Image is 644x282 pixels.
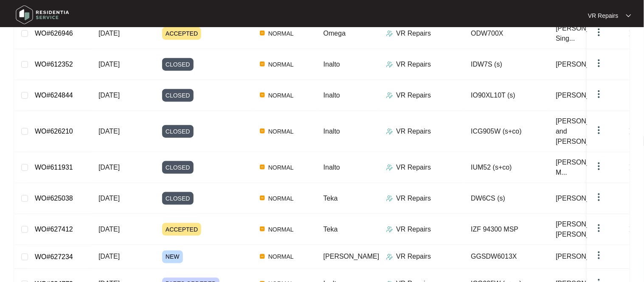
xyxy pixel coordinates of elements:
[397,162,431,173] p: VR Repairs
[386,164,393,171] img: Assigner Icon
[556,116,623,147] span: [PERSON_NAME] and [PERSON_NAME]...
[464,183,549,214] td: DW6CS (s)
[556,193,612,204] span: [PERSON_NAME]
[386,128,393,135] img: Assigner Icon
[588,11,619,20] p: VR Repairs
[556,157,623,178] span: [PERSON_NAME] - M...
[13,2,72,28] img: residentia service logo
[594,89,604,99] img: dropdown arrow
[98,92,120,99] span: [DATE]
[323,92,340,99] span: Inalto
[594,58,604,68] img: dropdown arrow
[323,164,340,171] span: Inalto
[260,226,265,232] img: Vercel Logo
[386,61,393,68] img: Assigner Icon
[386,30,393,37] img: Assigner Icon
[386,226,393,233] img: Assigner Icon
[35,226,73,233] a: WO#627412
[556,252,612,262] span: [PERSON_NAME]
[162,89,194,102] span: CLOSED
[162,125,194,138] span: CLOSED
[397,28,431,39] p: VR Repairs
[323,253,380,260] span: [PERSON_NAME]
[323,30,346,37] span: Omega
[323,195,338,202] span: Teka
[35,128,73,135] a: WO#626210
[162,27,201,40] span: ACCEPTED
[260,195,265,201] img: Vercel Logo
[35,195,73,202] a: WO#625038
[265,252,297,262] span: NORMAL
[260,61,265,67] img: Vercel Logo
[323,128,340,135] span: Inalto
[594,125,604,135] img: dropdown arrow
[35,164,73,171] a: WO#611931
[265,126,297,137] span: NORMAL
[260,31,265,36] img: Vercel Logo
[162,58,194,71] span: CLOSED
[323,226,338,233] span: Teka
[265,59,297,70] span: NORMAL
[35,253,73,260] a: WO#627234
[556,90,612,101] span: [PERSON_NAME]
[397,252,431,262] p: VR Repairs
[260,128,265,134] img: Vercel Logo
[260,254,265,259] img: Vercel Logo
[265,90,297,101] span: NORMAL
[265,193,297,204] span: NORMAL
[98,128,120,135] span: [DATE]
[397,224,431,235] p: VR Repairs
[98,30,120,37] span: [DATE]
[386,195,393,202] img: Assigner Icon
[556,23,623,44] span: [PERSON_NAME] Sing...
[98,164,120,171] span: [DATE]
[594,27,604,37] img: dropdown arrow
[556,219,623,240] span: [PERSON_NAME] [PERSON_NAME]..
[464,18,549,49] td: ODW700X
[556,59,612,70] span: [PERSON_NAME]
[35,30,73,37] a: WO#626946
[386,254,393,260] img: Assigner Icon
[98,226,120,233] span: [DATE]
[464,245,549,269] td: GGSDW6013X
[98,253,120,260] span: [DATE]
[397,90,431,101] p: VR Repairs
[260,92,265,98] img: Vercel Logo
[397,59,431,70] p: VR Repairs
[162,192,194,205] span: CLOSED
[265,224,297,235] span: NORMAL
[594,161,604,171] img: dropdown arrow
[323,61,340,68] span: Inalto
[594,223,604,233] img: dropdown arrow
[260,165,265,170] img: Vercel Logo
[265,162,297,173] span: NORMAL
[265,28,297,39] span: NORMAL
[162,161,194,174] span: CLOSED
[98,61,120,68] span: [DATE]
[594,192,604,202] img: dropdown arrow
[464,49,549,80] td: IDW7S (s)
[464,80,549,111] td: IO90XL10T (s)
[464,111,549,152] td: ICG905W (s+co)
[35,61,73,68] a: WO#612352
[464,152,549,183] td: IUM52 (s+co)
[594,250,604,260] img: dropdown arrow
[98,195,120,202] span: [DATE]
[162,251,183,263] span: NEW
[397,126,431,137] p: VR Repairs
[397,193,431,204] p: VR Repairs
[386,92,393,99] img: Assigner Icon
[35,92,73,99] a: WO#624844
[162,223,201,236] span: ACCEPTED
[626,14,631,18] img: dropdown arrow
[464,214,549,245] td: IZF 94300 MSP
